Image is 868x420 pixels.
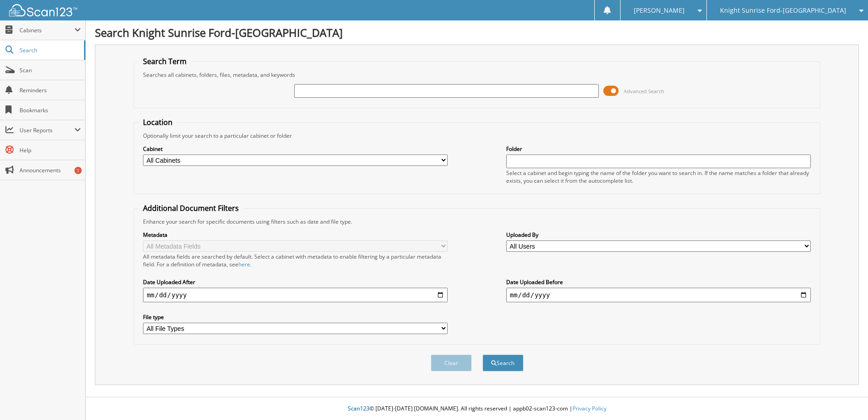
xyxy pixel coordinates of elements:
input: start [143,288,448,302]
button: Search [483,355,523,371]
label: File type [143,313,448,321]
span: Knight Sunrise Ford-[GEOGRAPHIC_DATA] [720,8,846,13]
img: scan123-logo-white.svg [9,4,77,16]
button: Clear [431,355,472,371]
div: Select a cabinet and begin typing the name of the folder you want to search in. If the name match... [506,169,811,185]
legend: Additional Document Filters [138,203,243,213]
span: Announcements [20,166,81,174]
span: User Reports [20,126,74,134]
a: here [238,260,250,268]
label: Cabinet [143,145,448,153]
label: Date Uploaded After [143,278,448,286]
span: Advanced Search [624,88,664,95]
h1: Search Knight Sunrise Ford-[GEOGRAPHIC_DATA] [95,25,859,40]
span: [PERSON_NAME] [634,8,685,13]
span: Reminders [20,86,81,94]
label: Folder [506,145,811,153]
legend: Location [138,117,177,127]
div: All metadata fields are searched by default. Select a cabinet with metadata to enable filtering b... [143,253,448,268]
div: 1 [74,167,82,174]
span: Help [20,146,81,154]
span: Scan [20,66,81,74]
span: Scan123 [348,405,370,412]
div: Optionally limit your search to a particular cabinet or folder [138,132,815,140]
input: end [506,288,811,302]
label: Metadata [143,231,448,239]
span: Bookmarks [20,106,81,114]
div: Searches all cabinets, folders, files, metadata, and keywords [138,71,815,79]
div: Enhance your search for specific documents using filters such as date and file type. [138,218,815,225]
label: Date Uploaded Before [506,278,811,286]
span: Search [20,46,79,54]
span: Cabinets [20,26,74,34]
label: Uploaded By [506,231,811,239]
div: © [DATE]-[DATE] [DOMAIN_NAME]. All rights reserved | appb02-scan123-com | [86,398,868,420]
a: Privacy Policy [572,405,607,412]
legend: Search Term [138,56,191,66]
